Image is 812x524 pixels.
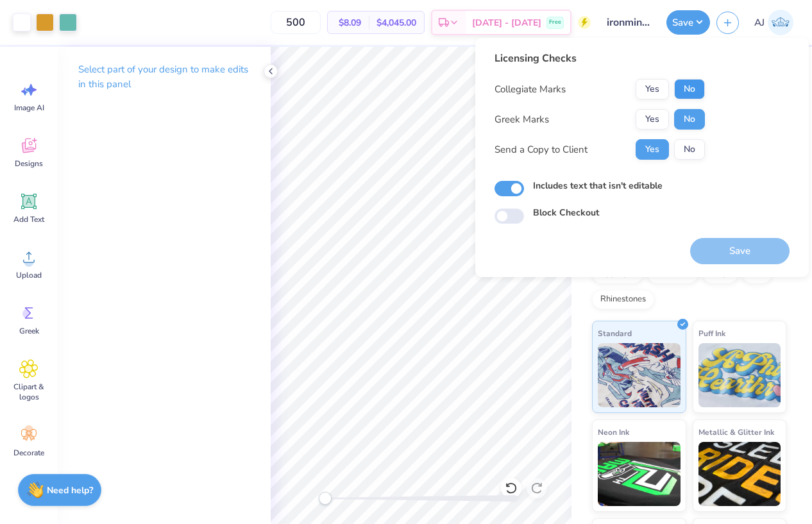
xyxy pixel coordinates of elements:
label: Block Checkout [533,206,599,219]
p: Select part of your design to make edits in this panel [78,62,250,92]
span: Neon Ink [598,425,629,439]
div: Greek Marks [495,112,549,127]
strong: Need help? [47,484,93,496]
span: $8.09 [335,16,361,30]
button: Yes [636,139,669,160]
img: Standard [598,343,681,407]
span: Greek [19,326,39,336]
button: Yes [636,109,669,130]
span: [DATE] - [DATE] [472,16,541,30]
span: Metallic & Glitter Ink [698,425,774,439]
span: Standard [598,326,632,340]
img: Armiel John Calzada [768,10,793,35]
a: AJ [749,10,799,35]
span: $4,045.00 [376,16,416,30]
div: Collegiate Marks [495,82,566,97]
span: Clipart & logos [8,382,50,402]
span: Upload [16,270,42,280]
span: Decorate [13,448,44,458]
span: Free [549,18,561,27]
span: Image AI [14,103,44,113]
input: – – [271,11,321,34]
span: Add Text [13,214,44,224]
button: Yes [636,79,669,99]
div: Rhinestones [592,290,654,309]
div: Licensing Checks [495,51,705,66]
div: Accessibility label [319,492,332,505]
img: Neon Ink [598,442,681,506]
span: AJ [754,15,765,30]
button: No [674,79,705,99]
img: Puff Ink [698,343,781,407]
label: Includes text that isn't editable [533,179,663,192]
button: No [674,139,705,160]
img: Metallic & Glitter Ink [698,442,781,506]
span: Designs [15,158,43,169]
input: Untitled Design [597,10,660,35]
div: Send a Copy to Client [495,142,588,157]
button: No [674,109,705,130]
span: Puff Ink [698,326,725,340]
button: Save [666,10,710,35]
